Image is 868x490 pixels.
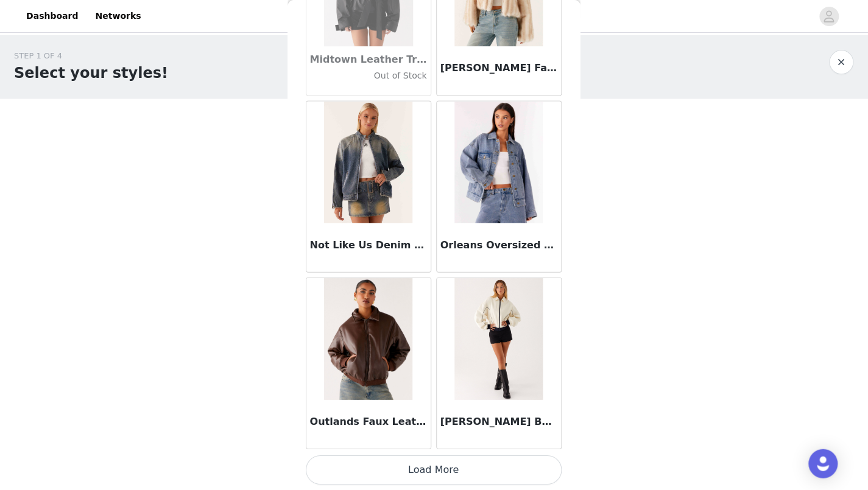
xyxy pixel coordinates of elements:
[325,278,414,399] img: Outlands Faux Leather Bomber Jacket - Chocolate
[19,2,86,30] a: Dashboard
[311,414,428,429] h3: Outlands Faux Leather Bomber Jacket - Chocolate
[455,278,543,399] img: Reese Bomber Jacket - White
[441,61,558,75] h3: [PERSON_NAME] Faux Fur Jacket - Blonde
[88,2,149,30] a: Networks
[455,101,543,223] img: Orleans Oversized Denim Jacket - Blue
[441,237,558,252] h3: Orleans Oversized Denim Jacket - Blue
[808,449,838,478] div: Open Intercom Messenger
[306,455,562,484] button: Load More
[15,62,169,84] h1: Select your styles!
[823,7,834,26] div: avatar
[311,52,428,67] h3: Midtown Leather Trench - Black
[325,101,413,223] img: Not Like Us Denim Jacket - Vintage
[311,69,428,82] h4: Out of Stock
[441,414,558,429] h3: [PERSON_NAME] Bomber Jacket - White
[311,237,428,252] h3: Not Like Us Denim Jacket - Vintage
[15,50,169,62] div: STEP 1 OF 4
